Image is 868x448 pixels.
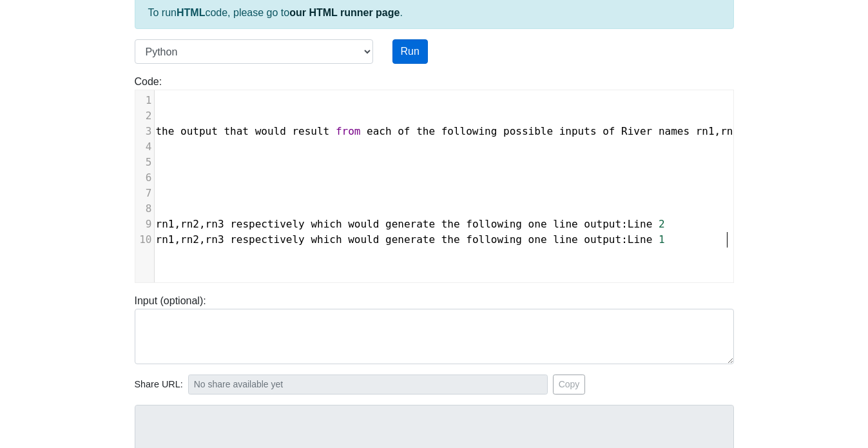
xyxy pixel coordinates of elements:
[603,125,615,137] span: of
[135,155,154,170] div: 5
[135,124,154,139] div: 3
[367,125,392,137] span: each
[230,233,305,246] span: respectively
[720,125,739,137] span: rn2
[466,233,522,246] span: following
[441,233,460,246] span: the
[621,125,652,137] span: River
[528,218,547,230] span: one
[188,375,548,394] input: No share available yet
[553,233,578,246] span: line
[135,108,154,124] div: 2
[292,125,329,137] span: result
[230,218,305,230] span: respectively
[584,233,621,246] span: output
[135,139,154,155] div: 4
[135,217,154,232] div: 9
[180,218,199,230] span: rn2
[177,7,205,18] strong: HTML
[311,233,342,246] span: which
[441,125,497,137] span: following
[135,232,154,248] div: 10
[398,125,410,137] span: of
[156,233,175,246] span: rn1
[553,218,578,230] span: line
[385,233,435,246] span: generate
[180,233,199,246] span: rn2
[135,170,154,186] div: 6
[135,201,154,217] div: 8
[659,125,690,137] span: names
[559,125,597,137] span: inputs
[255,125,286,137] span: would
[416,125,435,137] span: the
[206,233,224,246] span: rn3
[180,125,218,137] span: output
[224,125,249,137] span: that
[311,218,342,230] span: which
[156,218,175,230] span: rn1
[155,125,174,137] span: the
[503,125,553,137] span: possible
[348,233,379,246] span: would
[135,186,154,201] div: 7
[696,125,715,137] span: rn1
[206,218,224,230] span: rn3
[125,74,744,283] div: Code:
[392,39,428,64] button: Run
[628,233,653,246] span: Line
[528,233,547,246] span: one
[135,378,183,392] span: Share URL:
[659,218,665,230] span: 2
[466,218,522,230] span: following
[441,218,460,230] span: the
[125,293,744,364] div: Input (optional):
[348,218,379,230] span: would
[628,218,653,230] span: Line
[659,233,665,246] span: 1
[584,218,621,230] span: output
[135,93,154,108] div: 1
[553,375,586,394] button: Copy
[336,125,361,137] span: from
[385,218,435,230] span: generate
[289,7,400,18] a: our HTML runner page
